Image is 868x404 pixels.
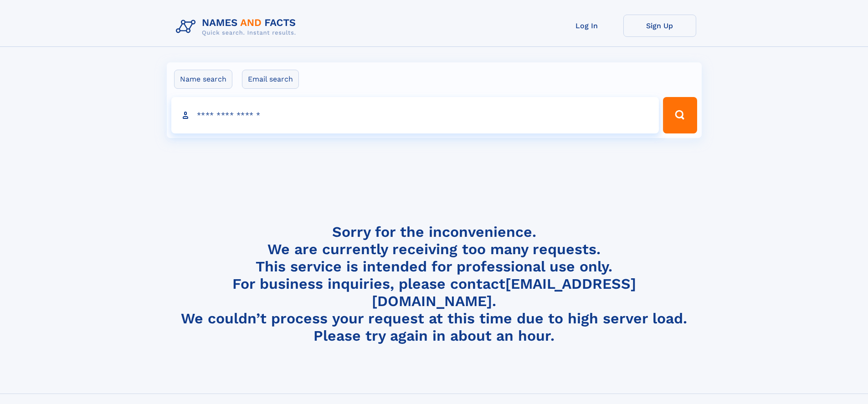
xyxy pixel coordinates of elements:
[623,15,696,37] a: Sign Up
[550,15,623,37] a: Log In
[242,70,299,89] label: Email search
[372,275,636,310] a: [EMAIL_ADDRESS][DOMAIN_NAME]
[172,15,303,39] img: Logo Names and Facts
[663,97,697,133] button: Search Button
[174,70,232,89] label: Name search
[172,223,696,345] h4: Sorry for the inconvenience. We are currently receiving too many requests. This service is intend...
[171,97,659,133] input: search input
